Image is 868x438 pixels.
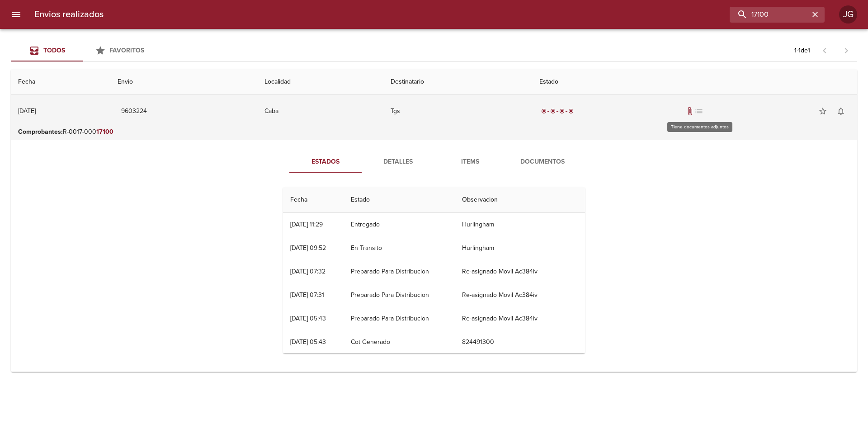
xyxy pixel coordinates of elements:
[383,69,532,95] th: Destinatario
[814,46,835,55] span: Pagina anterior
[814,102,832,120] button: Agregar a favoritos
[832,102,850,120] button: Activar notificaciones
[290,221,323,228] div: [DATE] 11:29
[685,107,694,116] span: attach_file
[455,283,585,307] td: Re-asignado Movil Ac384iv
[455,330,585,354] td: 824491300
[283,187,585,401] table: Tabla de seguimiento
[11,40,156,61] div: Tabs Envios
[550,108,556,114] span: radio_button_checked
[18,127,850,137] p: R-0017-000
[455,213,585,236] td: Hurlingham
[836,107,845,116] span: notifications_none
[289,151,579,173] div: Tabs detalle de guia
[818,107,827,116] span: star_border
[794,46,810,55] p: 1 - 1 de 1
[568,108,574,114] span: radio_button_checked
[121,106,147,117] span: 9603224
[839,5,857,24] div: JG
[118,103,151,120] button: 9603224
[11,69,857,372] table: Tabla de envíos del cliente
[11,69,110,95] th: Fecha
[383,95,532,127] td: Tgs
[730,7,809,23] input: buscar
[110,69,257,95] th: Envio
[344,187,455,213] th: Estado
[5,4,27,25] button: menu
[344,213,455,236] td: Entregado
[559,108,565,114] span: radio_button_checked
[455,187,585,213] th: Observacion
[694,107,703,116] span: No tiene pedido asociado
[455,236,585,260] td: Hurlingham
[290,291,324,299] div: [DATE] 07:31
[344,283,455,307] td: Preparado Para Distribucion
[34,7,104,22] h6: Envios realizados
[839,5,857,24] div: Abrir información de usuario
[455,260,585,283] td: Re-asignado Movil Ac384iv
[512,156,573,168] span: Documentos
[532,69,857,95] th: Estado
[344,236,455,260] td: En Transito
[455,307,585,330] td: Re-asignado Movil Ac384iv
[344,260,455,283] td: Preparado Para Distribucion
[541,108,547,114] span: radio_button_checked
[367,156,429,168] span: Detalles
[109,47,144,54] span: Favoritos
[257,95,383,127] td: Caba
[290,244,326,252] div: [DATE] 09:52
[539,107,576,116] div: Entregado
[290,338,326,346] div: [DATE] 05:43
[18,107,36,115] div: [DATE]
[290,268,325,275] div: [DATE] 07:32
[439,156,501,168] span: Items
[835,40,857,61] span: Pagina siguiente
[43,47,65,54] span: Todos
[344,307,455,330] td: Preparado Para Distribucion
[295,156,356,168] span: Estados
[257,69,383,95] th: Localidad
[290,315,326,322] div: [DATE] 05:43
[344,330,455,354] td: Cot Generado
[283,187,344,213] th: Fecha
[96,128,113,136] em: 17100
[18,128,63,136] b: Comprobantes :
